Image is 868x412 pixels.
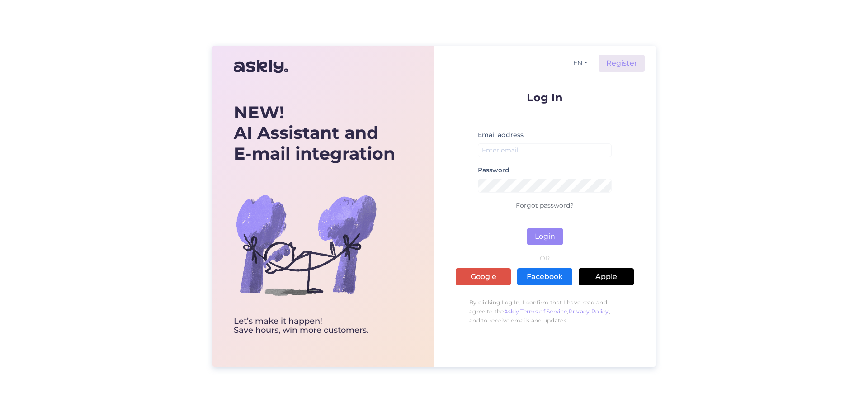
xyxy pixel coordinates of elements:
input: Enter email [478,143,612,157]
a: Register [599,55,645,72]
button: Login [527,228,563,245]
div: AI Assistant and E-mail integration [234,102,395,164]
a: Privacy Policy [569,308,609,315]
a: Forgot password? [516,201,574,209]
b: NEW! [234,102,284,123]
a: Apple [579,268,634,285]
button: EN [570,57,591,70]
p: By clicking Log In, I confirm that I have read and agree to the , , and to receive emails and upd... [456,294,634,330]
img: Askly [234,56,288,77]
a: Facebook [517,268,572,285]
label: Password [478,166,509,175]
span: OR [538,255,552,261]
a: Google [456,268,511,285]
img: bg-askly [234,172,378,317]
div: Let’s make it happen! Save hours, win more customers. [234,317,395,335]
a: Askly Terms of Service [504,308,567,315]
label: Email address [478,130,524,140]
p: Log In [456,92,634,103]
